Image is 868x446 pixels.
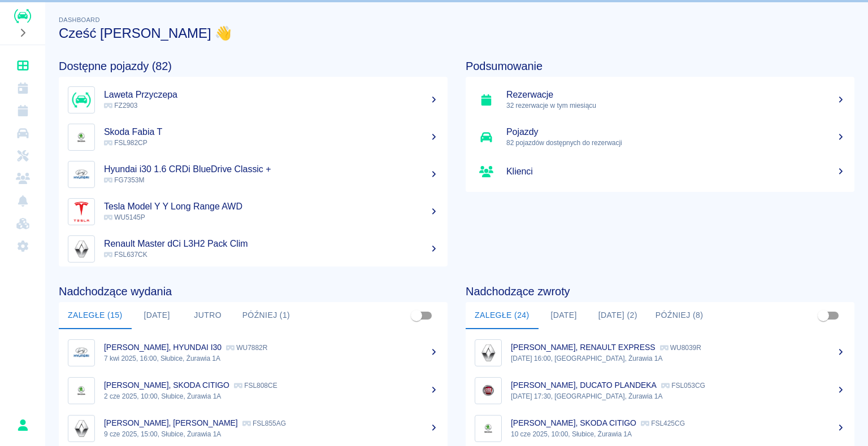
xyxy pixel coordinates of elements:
[466,334,854,371] a: Image[PERSON_NAME], RENAULT EXPRESS WU8039R[DATE] 16:00, [GEOGRAPHIC_DATA], Żurawia 1A
[661,382,705,390] p: FSL053CG
[466,59,854,73] h4: Podsumowanie
[104,251,147,259] span: FSL637CK
[478,380,499,401] img: Image
[104,201,439,212] h5: Tesla Model Y Y Long Range AWD
[11,413,34,437] button: Rafał Płaza
[466,302,539,329] button: Zaległe (24)
[5,122,41,145] a: Flota
[506,138,845,148] p: 82 pojazdów dostępnych do rezerwacji
[506,89,845,100] h5: Rezerwacje
[5,54,41,77] a: Dashboard
[506,100,845,111] p: 32 rezerwacje w tym miesiącu
[132,302,183,329] button: [DATE]
[511,418,636,427] p: [PERSON_NAME], SKODA CITIGO
[478,418,499,439] img: Image
[104,126,439,138] h5: Skoda Fabia T
[104,238,439,250] h5: Renault Master dCi L3H2 Pack Clim
[14,9,31,23] img: Renthelp
[511,343,656,352] p: [PERSON_NAME], RENAULT EXPRESS
[539,302,589,329] button: [DATE]
[5,235,41,257] a: Ustawienia
[511,381,657,390] p: [PERSON_NAME], DUCATO PLANDEKA
[5,77,41,99] a: Kalendarz
[233,302,300,329] button: Później (1)
[71,164,92,185] img: Image
[466,371,854,409] a: Image[PERSON_NAME], DUCATO PLANDEKA FSL053CG[DATE] 17:30, [GEOGRAPHIC_DATA], Żurawia 1A
[466,285,854,298] h4: Nadchodzące zwroty
[71,201,92,222] img: Image
[59,334,448,371] a: Image[PERSON_NAME], HYUNDAI I30 WU7882R7 kwi 2025, 16:00, Słubice, Żurawia 1A
[59,119,448,156] a: ImageSkoda Fabia T FSL982CP
[506,166,845,177] h5: Klienci
[59,59,448,73] h4: Dostępne pojazdy (82)
[71,89,92,111] img: Image
[71,380,92,401] img: Image
[104,139,147,147] span: FSL982CP
[59,16,100,23] span: Dashboard
[466,119,854,156] a: Pojazdy82 pojazdów dostępnych do rezerwacji
[226,344,267,352] p: WU7882R
[71,342,92,364] img: Image
[466,81,854,119] a: Rezerwacje32 rezerwacje w tym miesiącu
[14,25,31,40] button: Rozwiń nawigację
[104,176,144,184] span: FG7353M
[478,342,499,364] img: Image
[104,213,145,221] span: WU5145P
[59,193,448,230] a: ImageTesla Model Y Y Long Range AWD WU5145P
[104,381,229,390] p: [PERSON_NAME], SKODA CITIGO
[242,419,286,427] p: FSL855AG
[104,353,439,364] p: 7 kwi 2025, 16:00, Słubice, Żurawia 1A
[104,343,222,352] p: [PERSON_NAME], HYUNDAI I30
[5,99,41,122] a: Rezerwacje
[511,353,845,364] p: [DATE] 16:00, [GEOGRAPHIC_DATA], Żurawia 1A
[59,156,448,193] a: ImageHyundai i30 1.6 CRDi BlueDrive Classic + FG7353M
[5,190,41,212] a: Powiadomienia
[5,167,41,190] a: Klienci
[641,419,685,427] p: FSL425CG
[71,238,92,260] img: Image
[104,418,238,427] p: [PERSON_NAME], [PERSON_NAME]
[59,25,854,41] h3: Cześć [PERSON_NAME] 👋
[104,391,439,401] p: 2 cze 2025, 10:00, Słubice, Żurawia 1A
[104,102,137,110] span: FZ2903
[104,164,439,175] h5: Hyundai i30 1.6 CRDi BlueDrive Classic +
[589,302,646,329] button: [DATE] (2)
[59,81,448,119] a: ImageLaweta Przyczepa FZ2903
[511,391,845,401] p: [DATE] 17:30, [GEOGRAPHIC_DATA], Żurawia 1A
[466,156,854,187] a: Klienci
[59,230,448,268] a: ImageRenault Master dCi L3H2 Pack Clim FSL637CK
[5,212,41,235] a: Widget WWW
[406,305,427,326] span: Pokaż przypisane tylko do mnie
[59,302,132,329] button: Zaległe (15)
[104,429,439,439] p: 9 cze 2025, 15:00, Słubice, Żurawia 1A
[71,418,92,439] img: Image
[813,305,834,326] span: Pokaż przypisane tylko do mnie
[5,145,41,167] a: Serwisy
[104,89,439,100] h5: Laweta Przyczepa
[71,126,92,148] img: Image
[234,382,277,390] p: FSL808CE
[660,344,701,352] p: WU8039R
[59,285,448,298] h4: Nadchodzące wydania
[183,302,233,329] button: Jutro
[511,429,845,439] p: 10 cze 2025, 10:00, Słubice, Żurawia 1A
[646,302,713,329] button: Później (8)
[506,126,845,138] h5: Pojazdy
[59,371,448,409] a: Image[PERSON_NAME], SKODA CITIGO FSL808CE2 cze 2025, 10:00, Słubice, Żurawia 1A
